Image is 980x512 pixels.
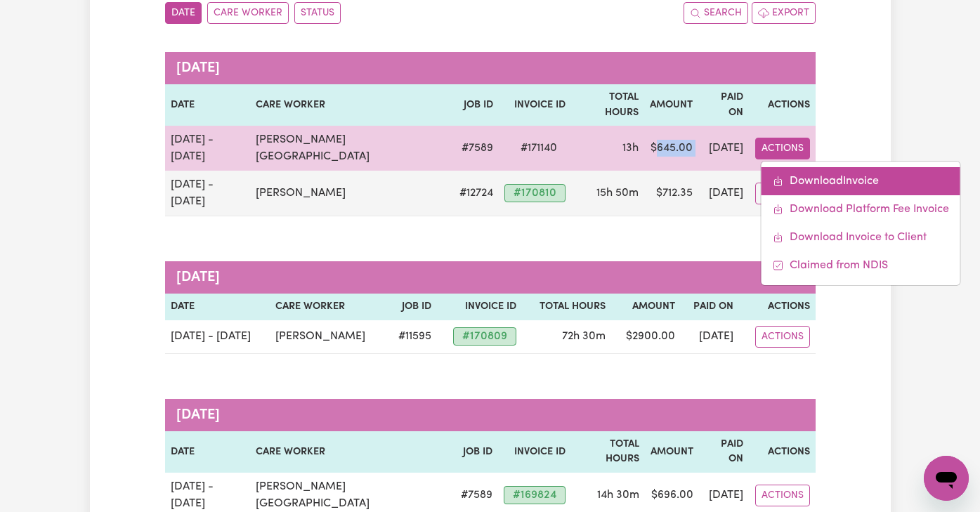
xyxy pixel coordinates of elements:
td: [DATE] [698,171,749,216]
td: [PERSON_NAME] [250,171,454,216]
button: sort invoices by date [165,2,202,24]
span: # 170809 [453,327,516,346]
th: Amount [644,84,698,126]
iframe: Button to launch messaging window [924,456,969,501]
td: # 7589 [454,126,499,171]
td: [DATE] - [DATE] [165,320,270,354]
span: 14 hours 30 minutes [597,490,639,501]
a: Download invoice #171140 [762,167,960,195]
th: Amount [645,431,699,473]
button: sort invoices by care worker [207,2,289,24]
span: 15 hours 50 minutes [596,188,639,199]
th: Paid On [699,431,750,473]
td: # 11595 [386,320,436,354]
button: Search [684,2,748,24]
span: # 171140 [512,140,566,157]
span: 72 hours 30 minutes [562,331,606,342]
td: # 12724 [454,171,499,216]
caption: [DATE] [165,261,816,294]
th: Care Worker [250,84,454,126]
caption: [DATE] [165,399,816,431]
a: Mark invoice #171140 as claimed from NDIS [762,251,960,280]
span: # 170810 [504,184,566,202]
th: Actions [749,431,815,473]
th: Invoice ID [499,84,571,126]
button: Export [752,2,816,24]
button: Actions [755,485,810,506]
td: $ 712.35 [644,171,698,216]
th: Care Worker [250,431,453,473]
th: Amount [611,294,681,320]
th: Total Hours [522,294,610,320]
button: Actions [755,326,810,348]
button: sort invoices by paid status [294,2,341,24]
span: 13 hours [622,143,639,154]
th: Date [165,294,270,320]
td: [DATE] [698,126,749,171]
th: Paid On [698,84,749,126]
td: [DATE] - [DATE] [165,126,251,171]
th: Paid On [681,294,740,320]
th: Invoice ID [498,431,571,473]
a: Download platform fee #171140 [762,195,960,223]
th: Total Hours [571,84,644,126]
button: Actions [755,183,810,204]
div: Actions [761,161,961,286]
th: Invoice ID [437,294,523,320]
td: [DATE] [681,320,740,354]
button: Actions [755,138,810,159]
td: [DATE] - [DATE] [165,171,251,216]
th: Total Hours [571,431,644,473]
span: # 169824 [504,486,566,504]
td: $ 2900.00 [611,320,681,354]
th: Date [165,431,251,473]
th: Actions [739,294,815,320]
td: [PERSON_NAME][GEOGRAPHIC_DATA] [250,126,454,171]
td: [PERSON_NAME] [270,320,386,354]
th: Date [165,84,251,126]
caption: [DATE] [165,52,816,84]
a: Download invoice to CS #171140 [762,223,960,251]
td: $ 645.00 [644,126,698,171]
th: Actions [749,84,815,126]
th: Job ID [386,294,436,320]
th: Care Worker [270,294,386,320]
th: Job ID [453,431,498,473]
th: Job ID [454,84,499,126]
